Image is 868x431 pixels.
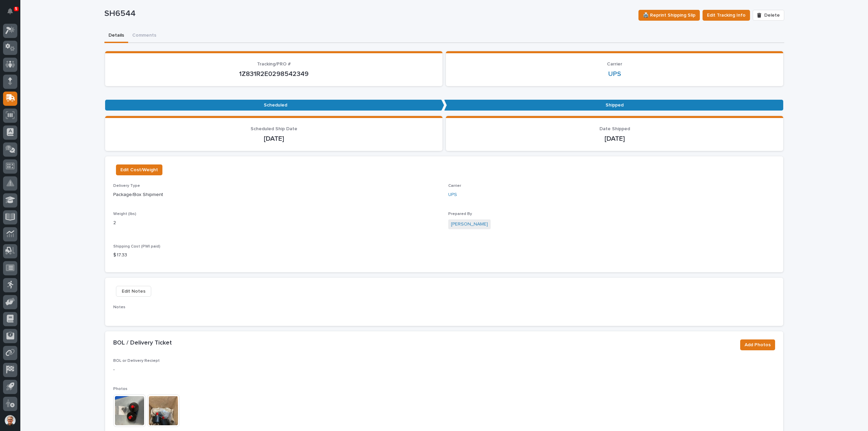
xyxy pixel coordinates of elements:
[764,12,780,18] span: Delete
[753,10,784,21] button: Delete
[113,387,127,391] span: Photos
[448,191,457,198] a: UPS
[454,135,775,143] p: [DATE]
[740,339,775,350] button: Add Photos
[128,29,160,43] button: Comments
[104,29,128,43] button: Details
[444,100,783,111] p: Shipped
[3,4,17,18] button: Notifications
[113,70,434,78] p: 1Z831R2E0298542349
[113,244,160,249] span: Shipping Cost (PWI paid)
[113,339,172,347] h2: BOL / Delivery Ticket
[113,191,440,198] p: Package/Box Shipment
[113,184,140,188] span: Delivery Type
[104,9,633,19] p: SH6544
[113,366,775,373] p: -
[3,413,17,428] button: users-avatar
[113,212,136,216] span: Weight (lbs)
[599,126,630,131] span: Date Shipped
[120,166,158,174] span: Edit Cost/Weight
[105,100,444,111] p: Scheduled
[116,164,162,175] button: Edit Cost/Weight
[608,70,621,78] a: UPS
[113,135,434,143] p: [DATE]
[451,221,488,228] a: [PERSON_NAME]
[707,11,746,19] span: Edit Tracking Info
[113,219,440,227] p: 2
[607,62,622,66] span: Carrier
[638,10,700,21] button: 🖨️ Reprint Shipping Slip
[448,212,472,216] span: Prepared By
[448,184,461,188] span: Carrier
[15,6,17,11] p: 5
[257,62,291,66] span: Tracking/PRO #
[113,305,125,309] span: Notes
[8,8,17,19] div: Notifications5
[113,359,160,363] span: BOL or Delivery Reciept
[643,11,695,19] span: 🖨️ Reprint Shipping Slip
[745,341,771,349] span: Add Photos
[703,10,750,21] button: Edit Tracking Info
[122,287,145,295] span: Edit Notes
[251,126,297,131] span: Scheduled Ship Date
[116,286,151,297] button: Edit Notes
[113,252,440,259] p: $ 17.33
